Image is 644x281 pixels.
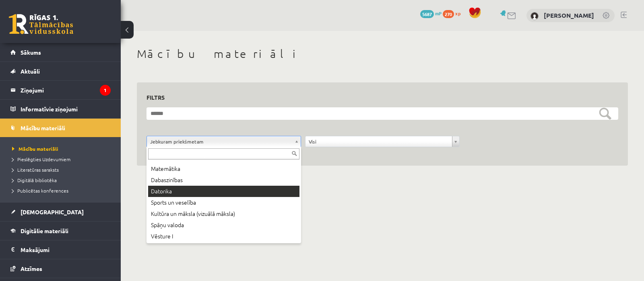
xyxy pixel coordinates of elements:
[148,197,299,208] div: Sports un veselība
[148,163,299,174] div: Matemātika
[148,186,299,197] div: Datorika
[148,208,299,219] div: Kultūra un māksla (vizuālā māksla)
[148,174,299,186] div: Dabaszinības
[148,231,299,242] div: Vēsture I
[148,219,299,231] div: Spāņu valoda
